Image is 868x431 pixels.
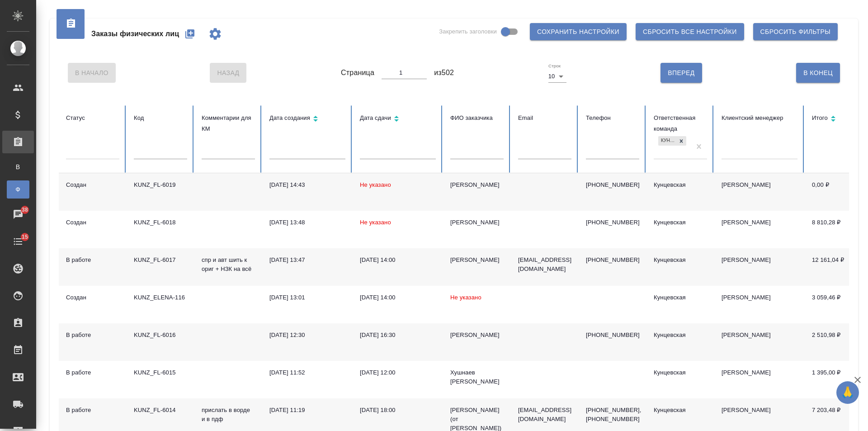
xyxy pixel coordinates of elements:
[586,331,639,340] p: [PHONE_NUMBER]
[434,67,454,78] span: из 502
[7,180,29,199] a: Ф
[202,113,255,134] div: Комментарии для КМ
[134,293,187,302] div: KUNZ_ELENA-116
[66,256,119,265] div: В работе
[7,158,29,176] a: В
[341,67,374,78] span: Страница
[450,331,504,340] div: [PERSON_NAME]
[530,23,627,40] button: Сохранить настройки
[11,162,25,171] span: В
[269,293,345,302] div: [DATE] 13:01
[269,406,345,415] div: [DATE] 11:19
[548,64,561,68] label: Строк
[66,293,119,302] div: Создан
[269,113,345,126] div: Сортировка
[202,406,255,424] p: прислать в ворде и в пдф
[660,63,702,83] button: Вперед
[450,256,504,265] div: [PERSON_NAME]
[714,361,805,398] td: [PERSON_NAME]
[586,113,639,123] div: Телефон
[269,218,345,227] div: [DATE] 13:48
[66,180,119,189] div: Создан
[753,23,838,40] button: Сбросить фильтры
[179,23,201,45] button: Создать
[66,113,119,123] div: Статус
[450,218,504,227] div: [PERSON_NAME]
[586,256,639,265] p: [PHONE_NUMBER]
[643,26,737,38] span: Сбросить все настройки
[11,185,25,194] span: Ф
[16,205,33,214] span: 38
[518,113,571,123] div: Email
[269,331,345,340] div: [DATE] 12:30
[16,232,33,242] span: 15
[654,113,707,134] div: Ответственная команда
[134,256,187,265] div: KUNZ_FL-6017
[269,368,345,377] div: [DATE] 11:52
[714,211,805,248] td: [PERSON_NAME]
[450,113,504,123] div: ФИО заказчика
[450,180,504,189] div: [PERSON_NAME]
[134,113,187,123] div: Код
[658,136,676,146] div: Кунцевская
[66,368,119,377] div: В работе
[269,256,345,265] div: [DATE] 13:47
[2,203,34,226] a: 38
[796,63,840,83] button: В Конец
[586,406,639,424] p: [PHONE_NUMBER], [PHONE_NUMBER]
[134,218,187,227] div: KUNZ_FL-6018
[836,381,859,404] button: 🙏
[760,26,830,38] span: Сбросить фильтры
[654,406,707,415] div: Кунцевская
[360,368,436,377] div: [DATE] 12:00
[714,248,805,286] td: [PERSON_NAME]
[66,218,119,227] div: Создан
[439,27,497,36] span: Закрепить заголовки
[134,406,187,415] div: KUNZ_FL-6014
[450,368,504,386] div: Хушнаев [PERSON_NAME]
[803,67,833,79] span: В Конец
[360,113,436,126] div: Сортировка
[636,23,744,40] button: Сбросить все настройки
[518,256,571,274] p: [EMAIL_ADDRESS][DOMAIN_NAME]
[586,218,639,227] p: [PHONE_NUMBER]
[269,180,345,189] div: [DATE] 14:43
[654,293,707,302] div: Кунцевская
[654,180,707,189] div: Кунцевская
[586,180,639,189] p: [PHONE_NUMBER]
[654,331,707,340] div: Кунцевская
[360,256,436,265] div: [DATE] 14:00
[840,383,855,402] span: 🙏
[450,294,481,301] span: Не указано
[714,323,805,361] td: [PERSON_NAME]
[714,173,805,211] td: [PERSON_NAME]
[134,331,187,340] div: KUNZ_FL-6016
[518,406,571,424] p: [EMAIL_ADDRESS][DOMAIN_NAME]
[654,368,707,377] div: Кунцевская
[66,406,119,415] div: В работе
[654,218,707,227] div: Кунцевская
[360,181,391,188] span: Не указано
[722,113,797,123] div: Клиентский менеджер
[812,113,865,126] div: Сортировка
[134,180,187,189] div: KUNZ_FL-6019
[91,28,179,39] span: Заказы физических лиц
[360,293,436,302] div: [DATE] 14:00
[548,70,566,83] div: 10
[654,256,707,265] div: Кунцевская
[360,406,436,415] div: [DATE] 18:00
[668,67,694,79] span: Вперед
[714,286,805,323] td: [PERSON_NAME]
[66,331,119,340] div: В работе
[2,230,34,253] a: 15
[360,219,391,226] span: Не указано
[360,331,436,340] div: [DATE] 16:30
[202,256,255,274] p: спр и авт шить к ориг + НЗК на всё
[134,368,187,377] div: KUNZ_FL-6015
[537,26,619,38] span: Сохранить настройки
